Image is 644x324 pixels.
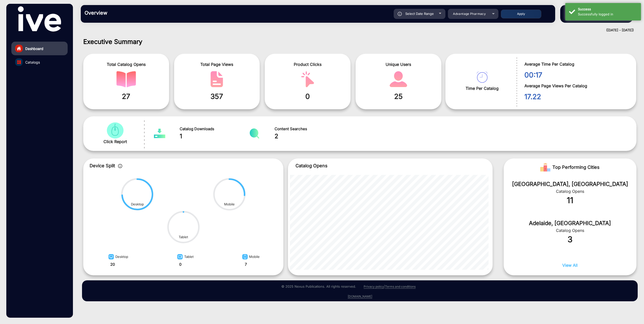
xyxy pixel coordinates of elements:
div: Tablet [176,252,194,262]
a: Catalogs [11,55,68,69]
span: 00:17 [524,70,629,80]
a: Privacy policy [364,285,384,289]
span: Top Performing Cities [552,162,600,172]
a: Dashboard [11,42,68,55]
img: catalog [154,128,165,139]
small: © 2025 Nexus Publications. All rights reserved. [281,284,356,288]
div: 3 [511,233,629,246]
span: Select Date Range [405,12,434,16]
img: catalog [389,71,408,87]
h3: Overview [85,10,155,16]
span: 0 [269,91,347,102]
span: Product Clicks [269,61,347,67]
div: Mobile [224,202,235,207]
span: 1 [180,132,249,141]
button: View All [562,262,578,273]
span: Device Split [90,163,115,168]
img: catalog [105,122,125,139]
img: image [107,254,115,262]
div: Catalog Opens [511,227,629,233]
span: Average Time Per Catalog [524,61,629,67]
img: catalog [17,60,21,64]
div: 11 [511,194,629,206]
span: Click Report [103,139,127,145]
img: icon [118,164,122,168]
div: [GEOGRAPHIC_DATA], [GEOGRAPHIC_DATA] [511,180,629,188]
img: Rank image [540,162,550,172]
a: [DOMAIN_NAME] [348,294,372,299]
img: image [241,254,249,262]
span: Catalog Downloads [180,126,249,132]
strong: 20 [110,262,115,267]
span: Advantage Pharmacy [453,12,486,16]
span: 2 [275,132,344,141]
img: catalog [116,71,136,87]
strong: 0 [179,262,181,267]
button: Apply [501,10,541,18]
span: Unique Users [359,61,438,67]
img: image [176,254,184,262]
p: Catalog Opens [296,162,485,169]
h1: Executive Summary [83,38,636,45]
strong: 7 [245,262,247,267]
div: Success [578,7,637,12]
div: Successfully logged in [578,12,637,17]
img: vmg-logo [18,6,61,32]
img: catalog [298,71,317,87]
span: Total Page Views [178,61,256,67]
span: 17.22 [524,91,629,102]
span: Content Searches [275,126,344,132]
a: | [384,285,385,288]
span: 25 [359,91,438,102]
img: icon [398,12,402,16]
span: 27 [87,91,165,102]
div: Desktop [107,252,128,262]
img: catalog [476,71,488,83]
img: catalog [207,71,227,87]
img: catalog [249,128,260,139]
a: Terms and conditions [385,285,416,289]
span: Total Catalog Opens [87,61,165,67]
div: Tablet [179,235,188,240]
span: Catalogs [25,60,40,65]
span: View All [562,263,578,268]
div: Desktop [131,202,144,207]
span: Average Page Views Per Catalog [524,83,629,89]
div: ([DATE] - [DATE]) [76,28,634,33]
img: home [17,46,21,51]
div: Catalog Opens [511,188,629,194]
span: 357 [178,91,256,102]
span: Dashboard [25,46,43,51]
div: Mobile [241,252,260,262]
div: Adelaide, [GEOGRAPHIC_DATA] [511,219,629,227]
